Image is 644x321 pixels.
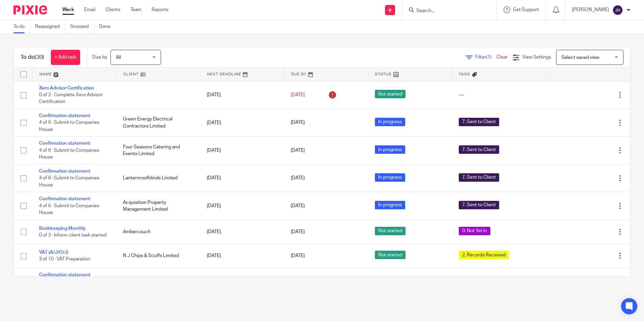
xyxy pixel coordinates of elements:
[459,227,490,235] span: 0. Not Yet In
[375,201,405,209] span: In progress
[13,5,47,14] img: Pixie
[116,137,200,164] td: Four Seasons Catering and Events Limited
[130,6,141,13] a: Team
[375,118,405,126] span: In progress
[51,50,80,65] a: + Add task
[496,55,508,60] a: Clear
[291,120,305,125] span: [DATE]
[291,176,305,181] span: [DATE]
[459,173,499,182] span: 7. Sent to Client
[486,55,491,60] span: (1)
[291,229,305,234] span: [DATE]
[200,164,284,192] td: [DATE]
[39,273,90,277] a: Confirmation statement
[99,20,116,33] a: Done
[116,268,200,295] td: Stepping Stones Playgroup C.I.C.
[84,6,95,13] a: Email
[152,6,168,13] a: Reports
[416,8,476,14] input: Search
[459,145,499,154] span: 7. Sent to Client
[561,55,599,60] span: Select saved view
[116,109,200,136] td: Green Energy Electrical Contractors Limited
[200,109,284,136] td: [DATE]
[459,92,540,98] div: ---
[459,201,499,209] span: 7. Sent to Client
[375,173,405,182] span: In progress
[375,90,406,98] span: Not started
[13,20,30,33] a: To do
[200,220,284,244] td: [DATE]
[375,251,406,259] span: Not started
[35,55,44,60] span: (30)
[116,164,200,192] td: Lanternroofblinds Limited
[116,55,121,60] span: All
[39,250,68,255] a: VAT (A/J/O/J)
[39,204,99,215] span: 4 of 6 · Submit to Companies House
[200,244,284,268] td: [DATE]
[39,257,90,262] span: 3 of 10 · VAT Preparation
[116,220,200,244] td: Ambercouch
[39,233,106,238] span: 0 of 3 · Inform client task started
[291,204,305,208] span: [DATE]
[62,6,74,13] a: Work
[39,120,99,132] span: 4 of 6 · Submit to Companies House
[291,93,305,97] span: [DATE]
[375,145,405,154] span: In progress
[70,20,94,33] a: Snoozed
[375,227,406,235] span: Not started
[513,7,539,12] span: Get Support
[92,54,107,61] p: Due by
[39,197,90,201] a: Confirmation statement
[200,192,284,220] td: [DATE]
[39,226,86,231] a: Bookkeeping Monthly
[21,54,44,61] h1: To do
[459,72,470,76] span: Tags
[475,55,496,60] span: Filter
[35,20,65,33] a: Reassigned
[612,5,623,15] img: svg%3E
[39,141,90,146] a: Confirmation statement
[39,176,99,187] span: 4 of 6 · Submit to Companies House
[105,6,120,13] a: Clients
[200,137,284,164] td: [DATE]
[291,148,305,153] span: [DATE]
[39,169,90,174] a: Confirmation statement
[39,113,90,118] a: Confirmation statement
[459,118,499,126] span: 7. Sent to Client
[39,148,99,160] span: 4 of 6 · Submit to Companies House
[39,93,103,104] span: 0 of 2 · Complete Xero Advisor Certification
[522,55,551,60] span: View Settings
[116,192,200,220] td: Acquisition Property Management Limited
[116,244,200,268] td: N J Chips & Scuffs Limited
[200,268,284,295] td: [DATE]
[291,253,305,258] span: [DATE]
[572,6,609,13] p: [PERSON_NAME]
[200,81,284,109] td: [DATE]
[459,251,509,259] span: 2. Records Received
[39,86,94,91] a: Xero Advisor Certification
